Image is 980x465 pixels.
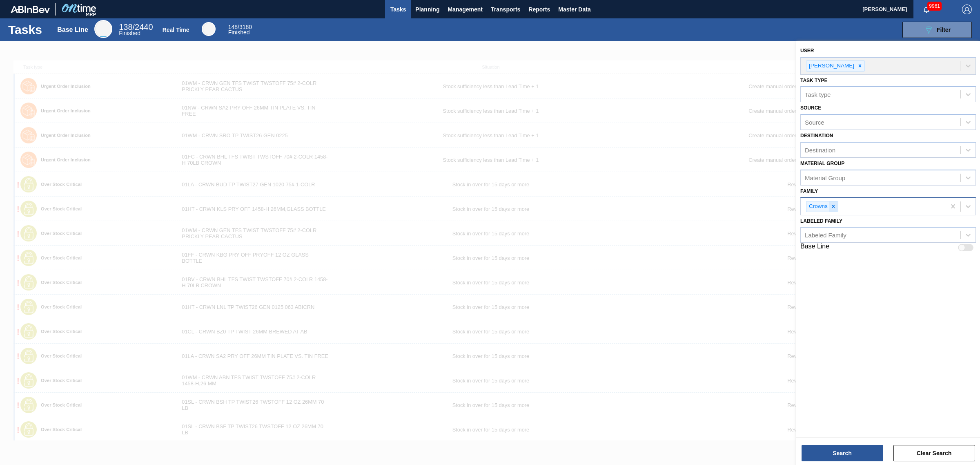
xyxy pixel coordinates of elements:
span: Tasks [389,4,407,14]
div: Base Line [94,20,112,38]
div: Source [805,119,824,126]
span: Planning [415,4,439,14]
button: Notifications [913,4,940,15]
div: Material Group [805,174,845,181]
span: 148 [228,24,238,30]
label: Family [800,188,818,194]
label: Task type [800,78,827,83]
div: Real Time [163,27,189,33]
span: Master Data [558,4,590,14]
div: Labeled Family [805,232,846,239]
span: 9961 [927,2,942,11]
div: Task type [805,91,831,98]
span: Filter [937,27,951,33]
span: Transports [491,4,520,14]
span: Management [448,4,483,14]
div: Real Time [228,25,252,35]
div: Destination [805,147,835,154]
div: Crowns [806,201,829,212]
h1: Tasks [8,25,47,34]
label: Base Line [800,243,829,253]
span: / 3180 [228,24,252,30]
label: Destination [800,133,833,139]
div: Real Time [202,22,216,36]
label: Labeled Family [800,218,842,224]
span: Finished [228,29,250,36]
span: 138 [119,22,132,31]
img: Logout [962,4,972,14]
span: Reports [528,4,550,14]
span: Finished [119,30,140,36]
label: Material Group [800,161,844,166]
label: User [800,48,814,54]
div: Base Line [119,24,153,36]
label: Source [800,105,821,111]
div: Base Line [57,26,88,34]
button: Filter [902,22,972,38]
span: / 2440 [119,22,153,31]
img: TNhmsLtSVTkK8tSr43FrP2fwEKptu5GPRR3wAAAABJRU5ErkJggg== [11,6,50,13]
